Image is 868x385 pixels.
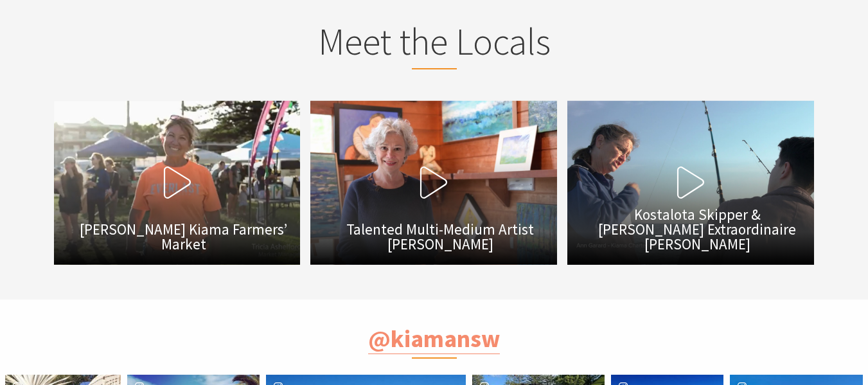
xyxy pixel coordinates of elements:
button: Talented Multi-Medium Artist [PERSON_NAME] [311,101,558,264]
h2: Meet the Locals [182,19,686,69]
a: @kiamansw [368,323,500,354]
button: Kostalota Skipper & [PERSON_NAME] Extraordinaire [PERSON_NAME] [567,101,814,264]
span: [PERSON_NAME] Kiama Farmers’ Market [67,222,301,251]
span: Talented Multi-Medium Artist [PERSON_NAME] [324,222,558,251]
button: [PERSON_NAME] Kiama Farmers’ Market [54,101,301,264]
span: Kostalota Skipper & [PERSON_NAME] Extraordinaire [PERSON_NAME] [580,207,814,251]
